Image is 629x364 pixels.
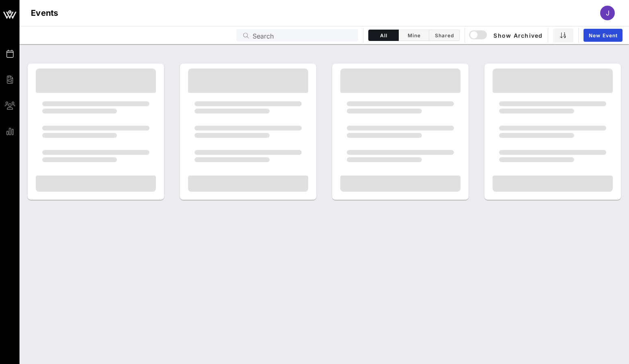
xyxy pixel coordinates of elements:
span: New Event [588,32,618,39]
button: Shared [429,30,460,41]
a: New Event [584,29,623,42]
span: Show Archived [470,30,543,40]
h1: Events [31,6,58,19]
span: Shared [434,32,454,39]
div: J [600,6,615,20]
span: All [374,32,393,39]
button: All [368,30,399,41]
button: Mine [399,30,429,41]
span: J [606,9,610,17]
span: Mine [404,32,424,39]
button: Show Archived [470,28,543,43]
